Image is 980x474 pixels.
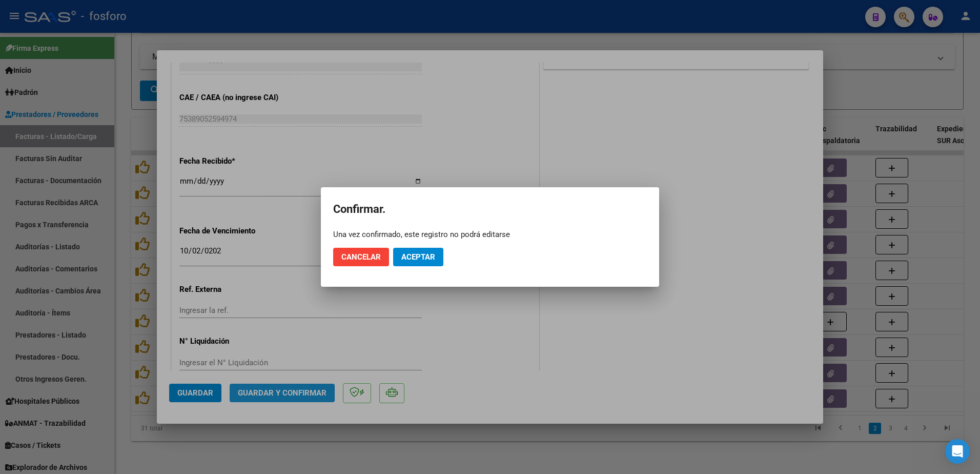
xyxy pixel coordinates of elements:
[401,252,435,262] span: Aceptar
[333,200,647,219] h2: Confirmar.
[945,439,970,464] div: Open Intercom Messenger
[333,229,647,240] div: Una vez confirmado, este registro no podrá editarse
[393,248,443,266] button: Aceptar
[333,248,389,266] button: Cancelar
[341,252,381,262] span: Cancelar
